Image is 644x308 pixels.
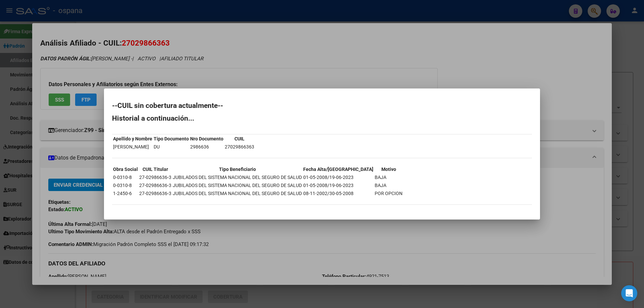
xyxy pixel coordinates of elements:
[153,143,189,150] td: DU
[139,182,172,189] td: 27-02986636-3
[113,135,153,142] th: Apellido y Nombre
[113,166,138,173] th: Obra Social
[113,190,138,197] td: 1-2450-6
[374,190,403,197] td: POR OPCION
[190,143,224,150] td: 2986636
[139,166,172,173] th: CUIL Titular
[139,174,172,181] td: 27-02986636-3
[224,135,255,142] th: CUIL
[172,166,302,173] th: Tipo Beneficiario
[303,182,374,189] td: 01-05-2008/19-06-2023
[374,174,403,181] td: BAJA
[374,166,403,173] th: Motivo
[112,102,532,109] h2: --CUIL sin cobertura actualmente--
[172,190,302,197] td: JUBILADOS DEL SISTEMA NACIONAL DEL SEGURO DE SALUD
[113,182,138,189] td: 0-0310-8
[172,174,302,181] td: JUBILADOS DEL SISTEMA NACIONAL DEL SEGURO DE SALUD
[224,143,255,150] td: 27029866363
[190,135,224,142] th: Nro Documento
[153,135,189,142] th: Tipo Documento
[621,285,637,301] div: Open Intercom Messenger
[303,174,374,181] td: 01-05-2008/19-06-2023
[374,182,403,189] td: BAJA
[112,115,532,122] h2: Historial a continuación...
[113,143,153,150] td: [PERSON_NAME]
[303,166,374,173] th: Fecha Alta/[GEOGRAPHIC_DATA]
[303,190,374,197] td: 08-11-2002/30-05-2008
[113,174,138,181] td: 0-0310-8
[172,182,302,189] td: JUBILADOS DEL SISTEMA NACIONAL DEL SEGURO DE SALUD
[139,190,172,197] td: 27-02986636-3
